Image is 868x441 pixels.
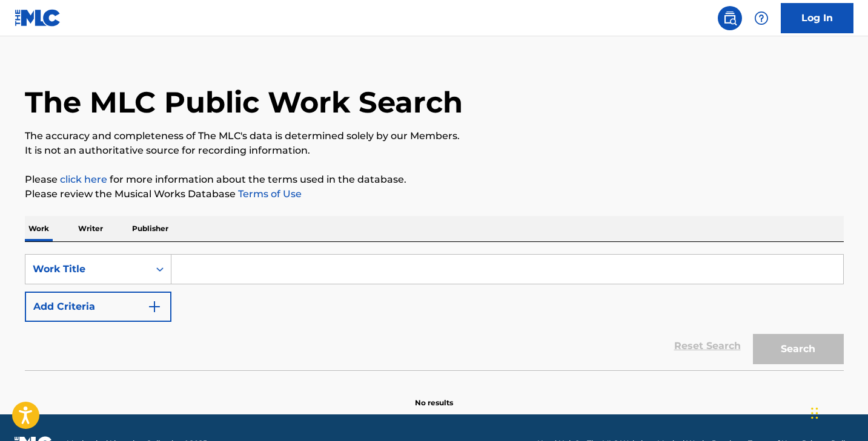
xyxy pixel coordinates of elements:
[781,3,853,33] a: Log In
[749,6,774,30] div: Help
[25,129,844,143] p: The accuracy and completeness of The MLC's data is determined solely by our Members.
[754,11,769,25] img: help
[147,299,162,314] img: 9d2ae6d4665cec9f34b9.svg
[723,11,737,25] img: search
[25,84,463,120] h1: The MLC Public Work Search
[128,216,172,241] p: Publisher
[15,9,61,27] img: MLC Logo
[811,395,818,431] div: Drag
[25,292,171,322] button: Add Criteria
[807,383,868,441] iframe: Chat Widget
[75,216,107,241] p: Writer
[718,6,742,30] a: Public Search
[415,383,453,408] p: No results
[33,262,142,276] div: Work Title
[25,216,53,241] p: Work
[25,254,844,370] form: Search Form
[25,172,844,187] p: Please for more information about the terms used in the database.
[60,174,107,185] a: click here
[25,187,844,201] p: Please review the Musical Works Database
[25,143,844,158] p: It is not an authoritative source for recording information.
[236,188,302,200] a: Terms of Use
